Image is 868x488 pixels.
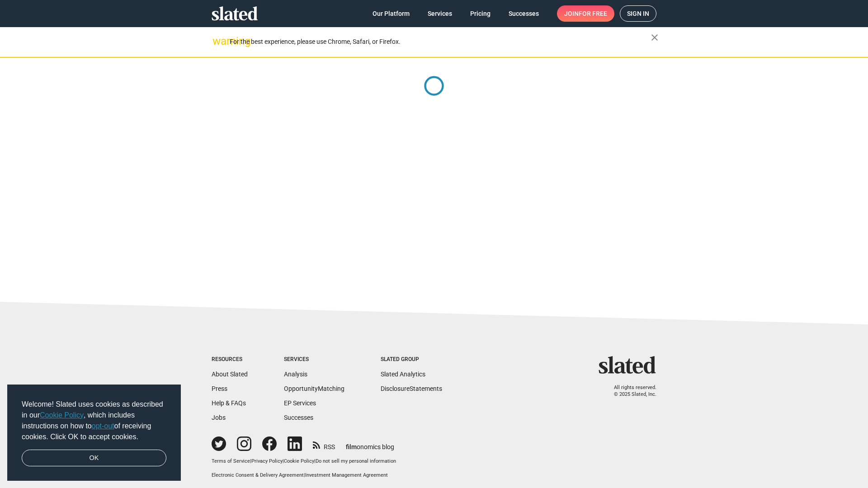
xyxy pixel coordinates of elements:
[470,5,491,22] span: Pricing
[284,385,344,392] a: OpportunityMatching
[22,399,166,442] span: Welcome! Slated uses cookies as described in our , which includes instructions on how to of recei...
[230,36,651,48] div: For the best experience, please use Chrome, Safari, or Firefox.
[381,385,442,392] a: DisclosureStatements
[604,385,656,398] p: All rights reserved. © 2025 Slated, Inc.
[212,36,223,47] mat-icon: warning
[365,5,417,22] a: Our Platform
[212,385,227,392] a: Press
[316,458,396,465] button: Do not sell my personal information
[420,5,459,22] a: Services
[212,356,248,363] div: Resources
[579,5,607,22] span: for free
[381,356,442,363] div: Slated Group
[283,458,284,464] span: |
[251,458,283,464] a: Privacy Policy
[314,458,316,464] span: |
[509,5,539,22] span: Successes
[250,458,251,464] span: |
[373,5,410,22] span: Our Platform
[501,5,546,22] a: Successes
[346,443,357,450] span: film
[557,5,614,22] a: Joinfor free
[284,371,307,378] a: Analysis
[40,411,84,419] a: Cookie Policy
[284,356,344,363] div: Services
[346,436,394,451] a: filmonomics blog
[22,450,166,467] a: dismiss cookie message
[627,6,649,21] span: Sign in
[620,5,656,22] a: Sign in
[212,414,226,421] a: Jobs
[212,399,246,407] a: Help & FAQs
[7,385,181,481] div: cookieconsent
[284,458,314,464] a: Cookie Policy
[304,472,305,478] span: |
[381,371,425,378] a: Slated Analytics
[212,371,248,378] a: About Slated
[564,5,607,22] span: Join
[212,458,250,464] a: Terms of Service
[313,437,335,451] a: RSS
[649,32,660,43] mat-icon: close
[305,472,388,478] a: Investment Management Agreement
[212,472,304,478] a: Electronic Consent & Delivery Agreement
[463,5,498,22] a: Pricing
[284,414,313,421] a: Successes
[284,399,316,407] a: EP Services
[92,422,114,430] a: opt-out
[428,5,452,22] span: Services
